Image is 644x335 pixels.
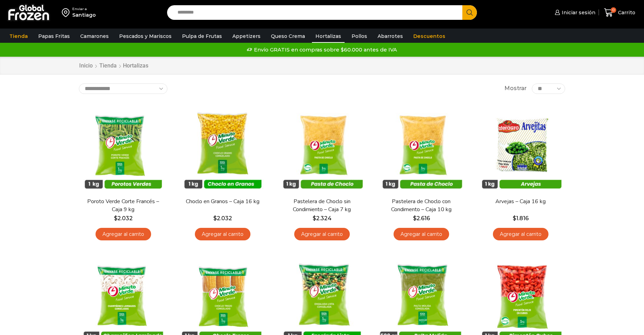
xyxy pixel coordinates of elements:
span: $ [513,215,516,222]
a: 0 Carrito [602,5,637,21]
a: Pulpa de Frutas [179,30,225,43]
a: Agregar al carrito: “Pastelera de Choclo con Condimento - Caja 10 kg” [394,228,449,241]
a: Hortalizas [312,30,345,43]
a: Queso Crema [267,30,308,43]
bdi: 1.816 [513,215,529,222]
a: Arvejas – Caja 16 kg [481,198,561,206]
nav: Breadcrumb [79,62,148,70]
span: Carrito [616,9,635,16]
a: Agregar al carrito: “Choclo en Granos - Caja 16 kg” [195,228,250,241]
a: Agregar al carrito: “Arvejas - Caja 16 kg” [493,228,548,241]
span: $ [213,215,217,222]
span: $ [413,215,416,222]
a: Descuentos [410,30,449,43]
div: Enviar a [72,7,96,11]
a: Pescados y Mariscos [116,30,175,43]
a: Inicio [79,62,93,70]
bdi: 2.616 [413,215,430,222]
span: Iniciar sesión [560,9,595,16]
a: Iniciar sesión [553,6,595,19]
a: Agregar al carrito: “Poroto Verde Corte Francés - Caja 9 kg” [96,228,151,241]
a: Agregar al carrito: “Pastelera de Choclo sin Condimiento - Caja 7 kg” [294,228,350,241]
a: Pastelera de Choclo sin Condimiento – Caja 7 kg [282,198,362,214]
a: Appetizers [229,30,264,43]
select: Pedido de la tienda [79,83,167,94]
a: Pastelera de Choclo con Condimento – Caja 10 kg [381,198,461,214]
span: 0 [611,7,616,13]
bdi: 2.324 [313,215,332,222]
span: $ [114,215,117,222]
a: Camarones [77,30,112,43]
img: address-field-icon.svg [62,7,72,18]
h1: Hortalizas [123,62,148,69]
bdi: 2.032 [213,215,232,222]
bdi: 2.032 [114,215,133,222]
a: Choclo en Granos – Caja 16 kg [183,198,263,206]
span: $ [313,215,316,222]
a: Poroto Verde Corte Francés – Caja 9 kg [83,198,163,214]
span: Mostrar [504,85,527,93]
a: Tienda [6,30,31,43]
a: Pollos [348,30,371,43]
a: Tienda [99,62,117,70]
a: Papas Fritas [35,30,73,43]
a: Abarrotes [374,30,406,43]
button: Search button [462,5,477,20]
div: Santiago [72,11,96,18]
